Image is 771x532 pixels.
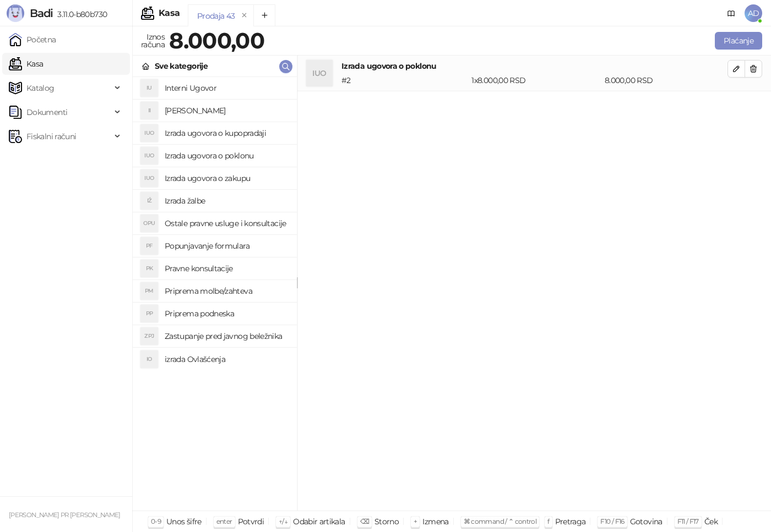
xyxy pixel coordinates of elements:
[715,32,762,50] button: Plaćanje
[293,514,345,529] div: Odabir artikala
[140,192,158,210] div: IŽ
[469,74,602,86] div: 1 x 8.000,00 RSD
[26,125,76,147] span: Fiskalni računi
[602,74,730,86] div: 8.000,00 RSD
[165,215,288,232] h4: Ostale pravne usluge i konsultacije
[165,147,288,164] h4: Izrada ugovora o poklonu
[139,30,167,52] div: Iznos računa
[165,102,288,119] h4: [PERSON_NAME]
[197,10,235,22] div: Prodaja 43
[216,517,232,525] span: enter
[238,514,264,529] div: Potvrdi
[140,124,158,142] div: IUO
[53,9,107,19] span: 3.11.0-b80b730
[723,4,740,22] a: Dokumentacija
[9,511,121,519] small: [PERSON_NAME] PR [PERSON_NAME]
[165,237,288,255] h4: Popunjavanje formulara
[165,327,288,345] h4: Zastupanje pred javnog beležnika
[253,4,275,26] button: Add tab
[600,517,624,525] span: F10 / F16
[30,7,53,20] span: Badi
[166,514,202,529] div: Unos šifre
[745,4,762,22] span: AD
[159,9,180,18] div: Kasa
[155,60,208,72] div: Sve kategorije
[133,77,297,511] div: grid
[7,4,24,22] img: Logo
[151,517,161,525] span: 0-9
[339,74,469,86] div: # 2
[464,517,537,525] span: ⌘ command / ⌃ control
[165,169,288,187] h4: Izrada ugovora o zakupu
[165,192,288,210] h4: Izrada žalbe
[140,102,158,119] div: II
[140,305,158,322] div: PP
[306,60,333,86] div: IUO
[414,517,417,525] span: +
[341,60,727,72] h4: Izrada ugovora o poklonu
[140,79,158,97] div: IU
[26,101,67,123] span: Dokumenti
[360,517,369,525] span: ⌫
[165,124,288,142] h4: Izrada ugovora o kupopradaji
[140,327,158,345] div: ZPJ
[140,215,158,232] div: OPU
[422,514,448,529] div: Izmena
[140,350,158,368] div: IO
[140,169,158,187] div: IUO
[237,11,252,20] button: remove
[165,350,288,368] h4: izrada Ovlašćenja
[547,517,549,525] span: f
[140,237,158,255] div: PF
[165,305,288,322] h4: Priprema podneska
[169,27,264,54] strong: 8.000,00
[279,517,287,525] span: ↑/↓
[140,147,158,164] div: IUO
[165,260,288,277] h4: Pravne konsultacije
[677,517,699,525] span: F11 / F17
[26,77,55,99] span: Katalog
[630,514,663,529] div: Gotovina
[140,282,158,300] div: PM
[555,514,586,529] div: Pretraga
[9,53,43,75] a: Kasa
[9,29,56,51] a: Početna
[704,514,718,529] div: Ček
[165,79,288,97] h4: Interni Ugovor
[140,260,158,277] div: PK
[374,514,399,529] div: Storno
[165,282,288,300] h4: Priprema molbe/zahteva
